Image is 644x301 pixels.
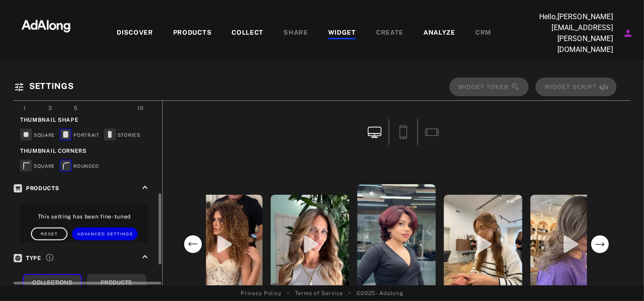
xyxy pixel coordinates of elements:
button: Reset [31,228,67,240]
iframe: Chat Widget [598,257,644,301]
button: Account settings [620,26,636,41]
div: STORIES [104,129,140,142]
span: • [349,289,351,297]
a: Terms of Service [295,289,343,297]
span: Choose if your widget will display content based on collections or products [46,253,53,261]
div: open the preview of the instagram content created by vitosatalino_official [182,193,264,296]
div: WIDGET [328,28,356,39]
div: 5 [74,104,78,112]
div: SQUARE [20,160,55,173]
button: Collections [23,274,82,292]
div: PORTRAIT [60,129,99,142]
p: This setting has been fine-tuned [22,213,146,221]
span: Settings [29,81,74,91]
span: Advanced Settings [77,232,133,236]
div: CREATE [376,28,403,39]
svg: next [591,235,609,254]
a: Privacy Policy [241,289,282,297]
div: ANALYZE [423,28,455,39]
i: keyboard_arrow_up [140,252,150,262]
span: Type [14,255,41,261]
div: 3 [48,104,52,112]
span: Products [14,185,59,192]
div: CRM [475,28,491,39]
div: PRODUCTS [173,28,212,39]
button: Products [87,274,146,292]
div: DISCOVER [117,28,153,39]
div: 1 [23,104,26,112]
div: open the preview of the instagram content created by tamm_doeshair [529,193,611,296]
span: • [287,289,289,297]
p: Hello, [PERSON_NAME][EMAIL_ADDRESS][PERSON_NAME][DOMAIN_NAME] [522,11,613,55]
img: 63233d7d88ed69de3c212112c67096b6.png [6,11,86,39]
div: 10 [137,104,143,112]
span: ⚠️ Please save or reset your changes to copy the script [536,78,617,96]
div: ROUNDED [60,160,99,173]
svg: previous [184,235,202,254]
div: COLLECT [232,28,263,39]
div: open the preview of the instagram content created by satoshi.klein [269,193,351,296]
span: © 2025 - Adalong [356,289,403,297]
div: SQUARE [20,129,55,142]
span: ⚠️ Please save or reset your changes to copy the token [449,78,529,96]
div: SHARE [283,28,308,39]
div: Thumbnail Shape [20,116,149,124]
span: Reset [41,232,58,236]
button: Advanced Settings [72,228,138,240]
div: open the preview of the instagram content created by byalva_hair [442,193,524,296]
i: keyboard_arrow_up [140,182,150,192]
div: Thumbnail Corners [20,147,149,155]
div: Widget de chat [598,257,644,301]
